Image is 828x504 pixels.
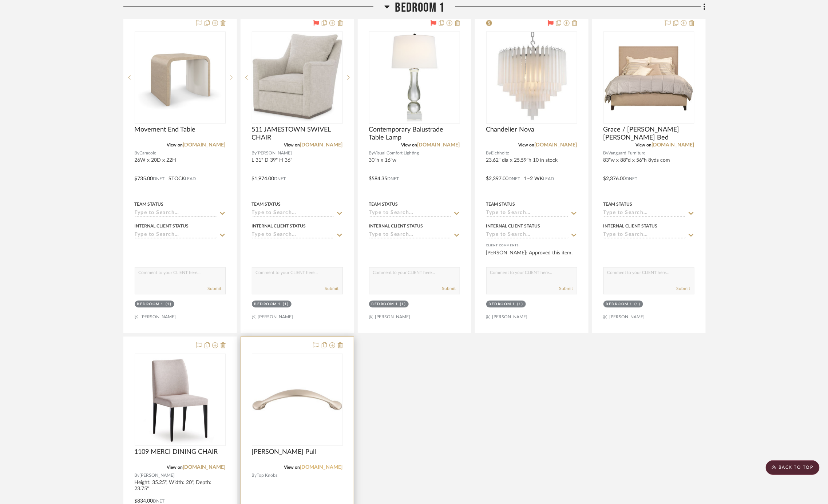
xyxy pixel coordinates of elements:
img: Movement End Table [135,42,225,113]
span: View on [284,465,300,469]
input: Type to Search… [252,232,334,239]
div: Bedroom 1 [372,302,399,307]
div: (1) [166,302,172,307]
span: Chandelier Nova [486,126,535,134]
a: [DOMAIN_NAME] [300,142,343,148]
span: By [486,150,491,157]
div: (1) [517,302,523,307]
input: Type to Search… [369,210,451,217]
div: 0 [252,354,342,445]
span: Vanguard Furniture [609,150,646,157]
span: By [135,472,140,479]
div: Bedroom 1 [137,302,164,307]
div: Internal Client Status [135,223,189,229]
div: Bedroom 1 [489,302,516,307]
img: 1109 MERCI DINING CHAIR [140,354,220,445]
span: View on [519,143,535,147]
img: 511 JAMESTOWN SWIVEL CHAIR [253,33,342,122]
span: Top Knobs [257,472,278,479]
span: By [135,150,140,157]
button: Submit [677,285,690,292]
img: Grace / Griffin King Bed [604,41,694,113]
input: Type to Search… [369,232,451,239]
div: (1) [634,302,641,307]
div: Team Status [369,201,398,207]
span: [PERSON_NAME] Pull [252,448,316,456]
div: (1) [400,302,406,307]
span: Eichholtz [491,150,509,157]
span: By [369,150,374,157]
input: Type to Search… [135,232,217,239]
div: Team Status [603,201,633,207]
div: 0 [487,32,577,123]
div: Internal Client Status [486,223,540,229]
div: Bedroom 1 [254,302,281,307]
span: By [252,150,257,157]
span: Caracole [140,150,157,157]
div: Team Status [135,201,164,207]
input: Type to Search… [603,232,686,239]
span: Contemporary Balustrade Table Lamp [369,126,460,142]
div: Internal Client Status [369,223,423,229]
input: Type to Search… [252,210,334,217]
span: View on [636,143,652,147]
img: Honeyman Pull [253,355,342,444]
button: Submit [325,285,339,292]
input: Type to Search… [486,232,568,239]
div: Internal Client Status [252,223,306,229]
a: [DOMAIN_NAME] [183,465,226,470]
div: [PERSON_NAME]: Approved this item. [486,249,577,264]
div: Team Status [252,201,281,207]
a: [DOMAIN_NAME] [417,142,460,148]
input: Type to Search… [603,210,686,217]
span: By [603,150,609,157]
span: View on [167,143,183,147]
img: Chandelier Nova [489,32,575,123]
a: [DOMAIN_NAME] [535,142,577,148]
span: View on [401,143,417,147]
span: 1109 MERCI DINING CHAIR [135,448,218,456]
a: [DOMAIN_NAME] [300,465,343,470]
input: Type to Search… [135,210,217,217]
span: [PERSON_NAME] [257,150,292,157]
a: [DOMAIN_NAME] [183,142,226,148]
div: Bedroom 1 [606,302,633,307]
a: [DOMAIN_NAME] [652,142,694,148]
div: Internal Client Status [603,223,658,229]
input: Type to Search… [486,210,568,217]
div: (1) [283,302,289,307]
span: View on [284,143,300,147]
div: Team Status [486,201,515,207]
span: [PERSON_NAME] [140,472,175,479]
span: Grace / [PERSON_NAME] [PERSON_NAME] Bed [603,126,694,142]
span: Movement End Table [135,126,196,134]
button: Submit [559,285,573,292]
span: View on [167,465,183,469]
span: 511 JAMESTOWN SWIVEL CHAIR [252,126,343,142]
button: Submit [442,285,456,292]
span: By [252,472,257,479]
img: Contemporary Balustrade Table Lamp [370,33,459,122]
scroll-to-top-button: BACK TO TOP [766,460,820,475]
button: Submit [208,285,222,292]
div: 0 [369,32,460,123]
span: Visual Comfort Lighting [374,150,419,157]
